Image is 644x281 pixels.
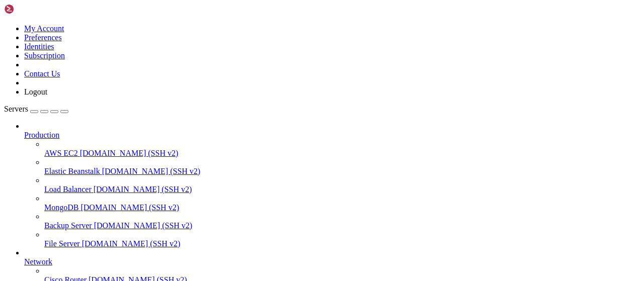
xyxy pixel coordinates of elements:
[24,69,60,78] a: Contact Us
[44,158,640,176] li: Elastic Beanstalk [DOMAIN_NAME] (SSH v2)
[44,167,640,176] a: Elastic Beanstalk [DOMAIN_NAME] (SSH v2)
[24,87,47,96] a: Logout
[44,230,640,248] li: File Server [DOMAIN_NAME] (SSH v2)
[44,221,92,230] span: Backup Server
[44,194,640,212] li: MongoDB [DOMAIN_NAME] (SSH v2)
[44,203,78,212] span: MongoDB
[44,221,640,230] a: Backup Server [DOMAIN_NAME] (SSH v2)
[24,24,64,33] a: My Account
[24,122,640,248] li: Production
[102,167,201,175] span: [DOMAIN_NAME] (SSH v2)
[24,51,65,60] a: Subscription
[44,149,78,157] span: AWS EC2
[94,185,192,194] span: [DOMAIN_NAME] (SSH v2)
[24,33,62,42] a: Preferences
[24,131,640,140] a: Production
[44,239,80,248] span: File Server
[24,42,54,51] a: Identities
[94,221,193,230] span: [DOMAIN_NAME] (SSH v2)
[4,105,68,113] a: Servers
[82,239,181,248] span: [DOMAIN_NAME] (SSH v2)
[80,203,179,212] span: [DOMAIN_NAME] (SSH v2)
[44,239,640,248] a: File Server [DOMAIN_NAME] (SSH v2)
[4,105,28,113] span: Servers
[4,4,62,14] img: Shellngn
[44,185,640,194] a: Load Balancer [DOMAIN_NAME] (SSH v2)
[44,203,640,212] a: MongoDB [DOMAIN_NAME] (SSH v2)
[44,176,640,194] li: Load Balancer [DOMAIN_NAME] (SSH v2)
[24,131,59,139] span: Production
[44,140,640,158] li: AWS EC2 [DOMAIN_NAME] (SSH v2)
[44,167,100,175] span: Elastic Beanstalk
[24,257,52,266] span: Network
[44,149,640,158] a: AWS EC2 [DOMAIN_NAME] (SSH v2)
[44,212,640,230] li: Backup Server [DOMAIN_NAME] (SSH v2)
[44,185,92,194] span: Load Balancer
[80,149,179,157] span: [DOMAIN_NAME] (SSH v2)
[24,257,640,266] a: Network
